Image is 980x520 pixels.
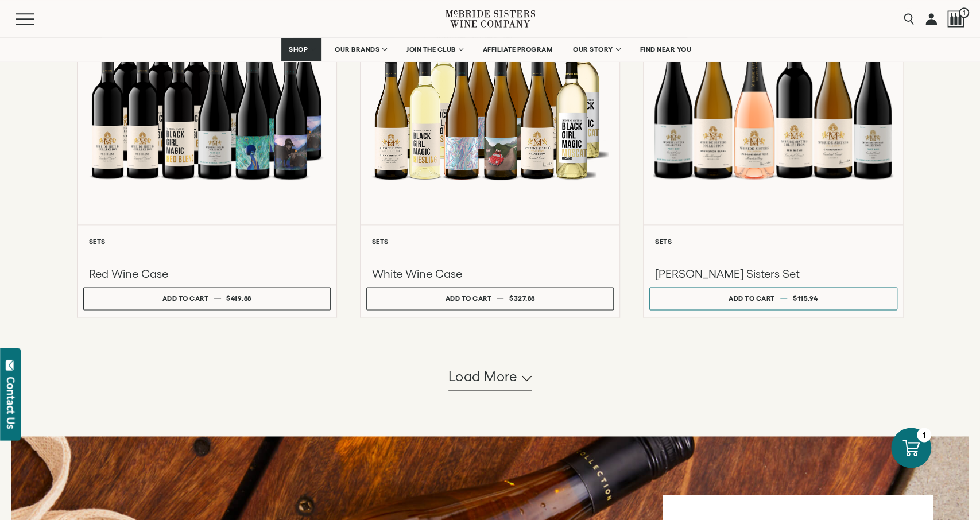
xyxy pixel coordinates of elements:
[573,45,613,53] span: OUR STORY
[327,38,393,61] a: OUR BRANDS
[335,45,379,53] span: OUR BRANDS
[406,45,456,53] span: JOIN THE CLUB
[16,13,57,25] button: Mobile Menu Trigger
[5,377,17,429] div: Contact Us
[793,294,818,302] span: $115.94
[509,294,535,302] span: $327.88
[565,38,627,61] a: OUR STORY
[83,287,331,310] button: Add to cart $419.88
[89,238,325,245] h6: Sets
[655,238,891,245] h6: Sets
[399,38,470,61] a: JOIN THE CLUB
[162,290,209,306] div: Add to cart
[445,290,491,306] div: Add to cart
[640,45,692,53] span: FIND NEAR YOU
[959,7,969,18] span: 1
[281,38,321,61] a: SHOP
[448,363,532,391] button: Load more
[729,290,775,306] div: Add to cart
[649,287,897,310] button: Add to cart $115.94
[366,287,614,310] button: Add to cart $327.88
[289,45,308,53] span: SHOP
[372,266,608,281] h3: White Wine Case
[483,45,553,53] span: AFFILIATE PROGRAM
[475,38,560,61] a: AFFILIATE PROGRAM
[655,266,891,281] h3: [PERSON_NAME] Sisters Set
[89,266,325,281] h3: Red Wine Case
[226,294,251,302] span: $419.88
[917,428,931,442] div: 1
[633,38,699,61] a: FIND NEAR YOU
[372,238,608,245] h6: Sets
[448,367,518,386] span: Load more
